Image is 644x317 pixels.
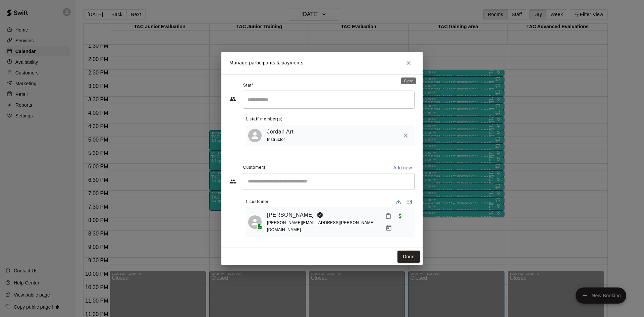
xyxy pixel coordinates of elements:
button: Done [397,251,420,263]
button: Manage bookings & payment [383,222,395,234]
button: Mark attendance [383,210,394,222]
div: Close [401,77,416,84]
a: Jordan Art [267,127,293,136]
svg: Staff [229,96,236,102]
div: Search staff [243,91,415,108]
div: Wyatt Wolpert [248,215,262,229]
span: Paid with Card [394,213,406,218]
button: Download list [393,197,404,207]
div: Jordan Art [248,129,262,142]
div: Start typing to search customers... [243,173,415,190]
p: Add new [393,164,412,171]
button: Remove [400,129,412,142]
svg: Customers [229,178,236,185]
span: Instructor [267,137,285,142]
button: Close [402,57,415,69]
span: Staff [243,80,253,91]
span: Customers [243,162,266,173]
span: 1 customer [246,197,269,207]
a: [PERSON_NAME] [267,211,314,219]
span: 1 staff member(s) [246,114,283,125]
svg: Booking Owner [317,212,323,218]
button: Email participants [404,197,415,207]
p: Manage participants & payments [229,59,304,66]
span: [PERSON_NAME][EMAIL_ADDRESS][PERSON_NAME][DOMAIN_NAME] [267,220,375,232]
button: Add new [390,162,415,173]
